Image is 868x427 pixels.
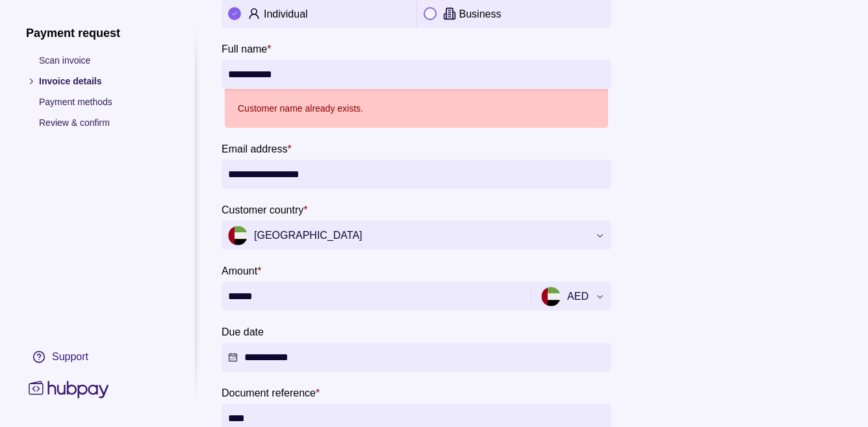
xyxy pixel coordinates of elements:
[238,101,363,116] p: Customer name already exists.
[222,202,308,217] label: Customer country
[26,26,169,40] h1: Payment request
[39,53,169,67] p: Scan invoice
[222,204,303,215] p: Customer country
[222,385,320,400] label: Document reference
[222,265,257,276] p: Amount
[222,41,271,56] label: Full name
[52,350,88,364] div: Support
[228,160,605,189] input: Email address
[39,95,169,109] p: Payment methods
[459,8,502,19] p: Business
[222,326,264,337] p: Due date
[222,141,292,156] label: Email address
[222,387,316,398] p: Document reference
[39,116,169,130] p: Review & confirm
[39,74,169,88] p: Invoice details
[222,43,267,55] p: Full name
[264,8,308,19] p: Individual
[228,282,521,311] input: amount
[222,143,287,154] p: Email address
[228,60,605,89] input: Full name
[222,343,611,372] button: Due date
[26,343,169,371] a: Support
[222,263,261,278] label: Amount
[222,324,264,339] label: Due date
